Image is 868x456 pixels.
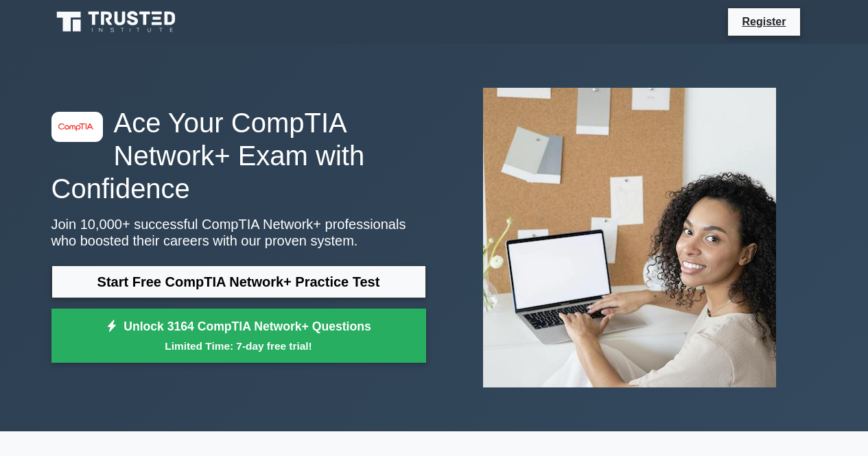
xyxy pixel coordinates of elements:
a: Start Free CompTIA Network+ Practice Test [51,265,426,298]
a: Register [734,13,794,30]
h1: Ace Your CompTIA Network+ Exam with Confidence [51,106,426,205]
p: Join 10,000+ successful CompTIA Network+ professionals who boosted their careers with our proven ... [51,216,426,249]
a: Unlock 3164 CompTIA Network+ QuestionsLimited Time: 7-day free trial! [51,309,426,363]
small: Limited Time: 7-day free trial! [69,338,409,354]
